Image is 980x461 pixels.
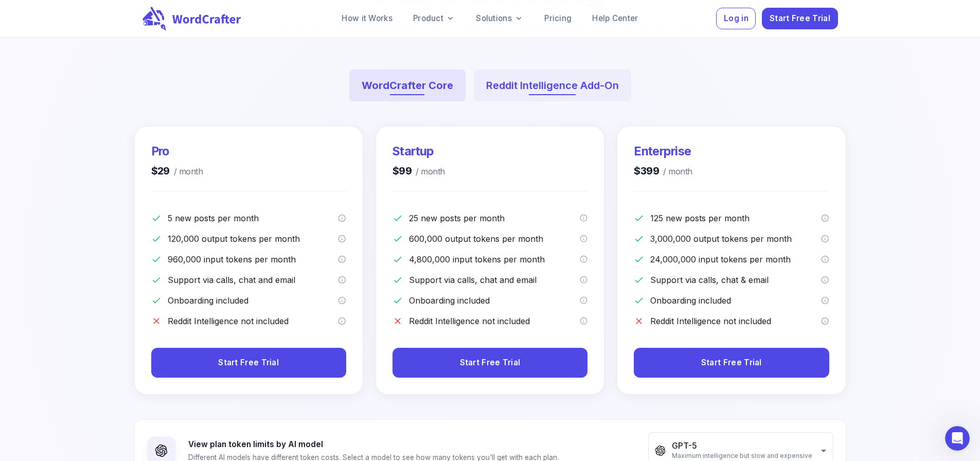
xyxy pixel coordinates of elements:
button: WordCrafter Core [349,69,466,101]
svg: Input tokens are the words you provide to the AI model as instructions. You can think of tokens a... [580,255,588,263]
a: Product [405,8,464,29]
svg: Input tokens are the words you provide to the AI model as instructions. You can think of tokens a... [821,255,829,263]
p: 24,000,000 input tokens per month [650,253,821,265]
span: Start Free Trial [770,12,830,26]
p: 4,800,000 input tokens per month [409,253,580,265]
svg: Output tokens are the words/characters the model generates in response to your instructions. You ... [580,235,588,243]
button: Log in [716,8,756,30]
svg: A post is a new piece of content, an imported content for optimization or a content brief. [338,214,346,222]
svg: A post is a new piece of content, an imported content for optimization or a content brief. [821,214,829,222]
p: Reddit Intelligence not included [650,315,821,327]
svg: Reddit Intelligence is a premium add-on that must be purchased separately. It provides Reddit dat... [338,317,346,325]
img: GPT-5 [155,445,168,457]
p: 960,000 input tokens per month [168,253,338,265]
p: Reddit Intelligence not included [409,315,580,327]
span: / month [170,165,203,179]
p: Reddit Intelligence not included [168,315,338,327]
h4: $29 [151,164,203,179]
h3: Startup [393,143,445,159]
a: How it Works [333,8,401,29]
svg: Output tokens are the words/characters the model generates in response to your instructions. You ... [821,235,829,243]
h4: $399 [634,164,692,179]
p: 120,000 output tokens per month [168,233,338,245]
span: Start Free Trial [701,356,762,370]
span: Log in [724,12,749,26]
svg: Input tokens are the words you provide to the AI model as instructions. You can think of tokens a... [338,255,346,263]
svg: We offer a hands-on onboarding for the entire team for customers with the startup plan. Our struc... [580,296,588,305]
p: GPT-5 [672,441,812,451]
p: 5 new posts per month [168,212,338,224]
span: Start Free Trial [218,356,279,370]
p: 25 new posts per month [409,212,580,224]
svg: We offer a hands-on onboarding for the entire team for customers with the startup plan. Our struc... [821,296,829,305]
button: Reddit Intelligence Add-On [474,69,631,101]
iframe: Intercom live chat [945,426,970,451]
p: Support via calls, chat and email [409,274,580,286]
svg: Reddit Intelligence is a premium add-on that must be purchased separately. It provides Reddit dat... [580,317,588,325]
p: Support via calls, chat & email [650,274,821,286]
svg: We offer support via calls, chat and email to our customers with the startup plan [580,276,588,284]
h4: $99 [393,164,445,179]
a: Help Center [584,8,646,29]
button: Start Free Trial [393,348,587,378]
svg: We offer support via calls, chat and email to our customers with the pro plan [338,276,346,284]
p: Support via calls, chat and email [168,274,338,286]
p: 125 new posts per month [650,212,821,224]
a: Pricing [536,8,580,29]
p: Onboarding included [168,294,338,307]
span: / month [412,165,444,179]
p: 600,000 output tokens per month [409,233,580,245]
p: Onboarding included [650,294,821,307]
svg: A post is a new piece of content, an imported content for optimization or a content brief. [580,214,588,222]
span: / month [659,165,692,179]
p: Onboarding included [409,294,580,307]
svg: We offer a hands-on onboarding for the entire team for customers with the pro plan. Our structure... [338,296,346,305]
h3: Enterprise [634,143,692,159]
p: 3,000,000 output tokens per month [650,233,821,245]
p: View plan token limits by AI model [188,439,559,451]
span: Start Free Trial [460,356,521,370]
svg: Reddit Intelligence is a premium add-on that must be purchased separately. It provides Reddit dat... [821,317,829,325]
button: Start Free Trial [762,8,838,30]
button: Start Free Trial [151,348,346,378]
a: Solutions [468,8,532,29]
button: Start Free Trial [634,348,829,378]
h3: Pro [151,143,203,159]
svg: Output tokens are the words/characters the model generates in response to your instructions. You ... [338,235,346,243]
span: Maximum intelligence but slow and expensive [672,451,812,461]
svg: We offer support via calls, chat and email to our customers with the enterprise plan [821,276,829,284]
